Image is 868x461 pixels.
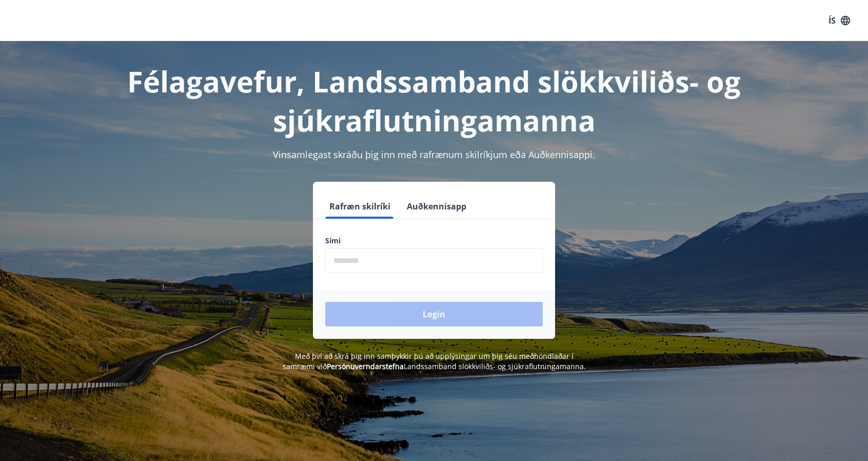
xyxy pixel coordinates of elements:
a: Persónuverndarstefna [327,361,404,371]
button: Rafræn skilríki [325,194,394,219]
button: ÍS [823,11,856,30]
label: Sími [325,236,543,246]
h1: Félagavefur, Landssamband slökkviliðs- og sjúkraflutningamanna [77,62,791,140]
span: Með því að skrá þig inn samþykkir þú að upplýsingar um þig séu meðhöndlaðar í samræmi við Landssa... [283,351,586,371]
button: Auðkennisapp [403,194,470,219]
span: Vinsamlegast skráðu þig inn með rafrænum skilríkjum eða Auðkennisappi. [273,148,595,161]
